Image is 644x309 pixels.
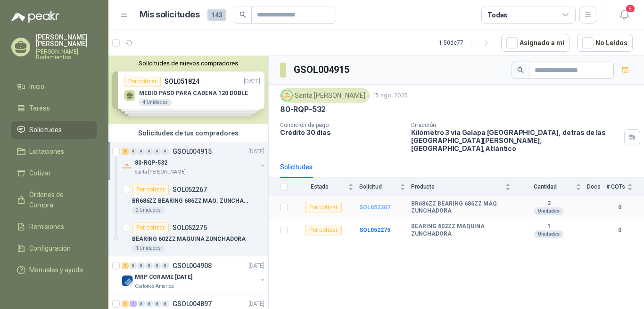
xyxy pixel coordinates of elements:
[162,262,169,269] div: 0
[146,262,153,269] div: 0
[138,301,145,307] div: 0
[280,88,370,103] div: Santa [PERSON_NAME]
[162,148,169,155] div: 0
[108,218,268,256] a: Por cotizarSOL052275BEARING 602ZZ MAQUINA ZUNCHADORA1 Unidades
[122,148,129,155] div: 2
[411,128,620,152] p: Kilómetro 3 vía Galapa [GEOGRAPHIC_DATA], detras de las [GEOGRAPHIC_DATA][PERSON_NAME], [GEOGRAPH...
[29,243,71,254] span: Configuración
[534,207,563,215] div: Unidades
[122,262,129,269] div: 1
[516,183,574,190] span: Cantidad
[29,168,51,178] span: Cotizar
[108,180,268,218] a: Por cotizarSOL052267BR686ZZ BEARING 686ZZ MAQ. ZUNCHADORA2 Unidades
[173,186,207,193] p: SOL052267
[140,8,200,22] h1: Mis solicitudes
[132,197,249,206] p: BR686ZZ BEARING 686ZZ MAQ. ZUNCHADORA
[577,34,633,52] button: No Leídos
[359,183,398,190] span: Solicitud
[108,124,268,142] div: Solicitudes de tus compradores
[11,186,97,214] a: Órdenes de Compra
[173,262,212,269] p: GSOL004908
[135,168,186,176] p: Santa [PERSON_NAME]
[138,262,145,269] div: 0
[112,60,264,67] button: Solicitudes de nuevos compradores
[305,202,342,213] div: Por cotizar
[135,158,167,167] p: 80-RQP-532
[132,206,165,214] div: 2 Unidades
[248,261,264,270] p: [DATE]
[122,260,266,290] a: 1 0 0 0 0 0 GSOL004908[DATE] Company LogoMRP CORAME [DATE]Cartones America
[606,226,633,235] b: 0
[130,301,137,307] div: 1
[11,239,97,257] a: Configuración
[154,301,161,307] div: 0
[132,235,246,244] p: BEARING 602ZZ MAQUINA ZUNCHADORA
[294,63,351,77] h3: GSOL004915
[122,161,133,172] img: Company Logo
[154,262,161,269] div: 0
[248,147,264,156] p: [DATE]
[29,146,64,157] span: Licitaciones
[282,90,292,101] img: Company Logo
[29,190,88,210] span: Órdenes de Compra
[130,148,137,155] div: 0
[280,122,404,128] p: Condición de pago
[517,67,524,73] span: search
[359,204,390,211] a: SOL052267
[239,11,246,18] span: search
[411,178,516,196] th: Producto
[11,164,97,182] a: Cotizar
[122,275,133,286] img: Company Logo
[146,301,153,307] div: 0
[616,7,633,24] button: 8
[122,301,129,307] div: 1
[29,103,50,113] span: Tareas
[280,104,326,114] p: 80-RQP-532
[130,262,137,269] div: 0
[359,227,390,233] a: SOL052275
[280,162,313,172] div: Solicitudes
[11,99,97,117] a: Tareas
[173,224,207,231] p: SOL052275
[135,273,192,282] p: MRP CORAME [DATE]
[36,49,97,60] p: [PERSON_NAME] Rodamientos
[11,143,97,160] a: Licitaciones
[587,178,606,196] th: Docs
[411,223,511,238] b: BEARING 602ZZ MAQUINA ZUNCHADORA
[411,122,620,128] p: Dirección
[411,183,503,190] span: Producto
[606,178,644,196] th: # COTs
[173,148,212,155] p: GSOL004915
[29,265,83,275] span: Manuales y ayuda
[248,300,264,309] p: [DATE]
[516,200,581,207] b: 2
[293,178,359,196] th: Estado
[606,203,633,212] b: 0
[11,121,97,139] a: Solicitudes
[132,245,165,252] div: 1 Unidades
[411,200,511,215] b: BR686ZZ BEARING 686ZZ MAQ. ZUNCHADORA
[359,178,411,196] th: Solicitud
[11,261,97,279] a: Manuales y ayuda
[11,78,97,95] a: Inicio
[132,184,169,195] div: Por cotizar
[108,56,268,124] div: Solicitudes de nuevos compradoresPor cotizarSOL051824[DATE] MEDIO PASO PARA CADENA 120 DOBLE4 Uni...
[135,283,174,290] p: Cartones America
[132,222,169,233] div: Por cotizar
[29,222,64,232] span: Remisiones
[501,34,570,52] button: Asignado a mi
[122,146,266,176] a: 2 0 0 0 0 0 GSOL004915[DATE] Company Logo80-RQP-532Santa [PERSON_NAME]
[11,11,59,23] img: Logo peakr
[29,125,62,135] span: Solicitudes
[487,10,507,20] div: Todas
[534,230,563,238] div: Unidades
[162,301,169,307] div: 0
[280,128,404,136] p: Crédito 30 días
[516,178,587,196] th: Cantidad
[439,35,494,50] div: 1 - 50 de 77
[293,183,346,190] span: Estado
[29,81,44,92] span: Inicio
[36,34,97,47] p: [PERSON_NAME] [PERSON_NAME]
